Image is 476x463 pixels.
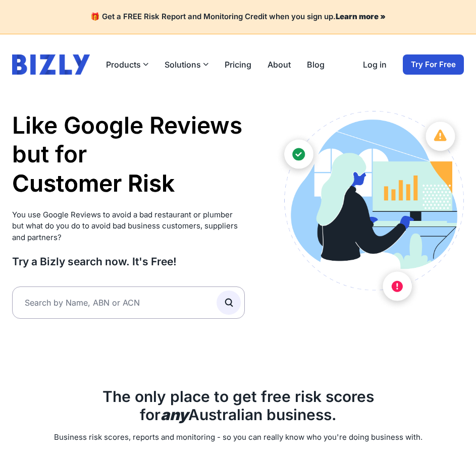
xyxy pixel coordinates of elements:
a: Learn more » [336,12,386,21]
p: You use Google Reviews to avoid a bad restaurant or plumber but what do you do to avoid bad busin... [12,209,245,244]
a: Log in [363,59,387,71]
input: Search by Name, ABN or ACN [12,286,245,319]
a: About [268,59,291,71]
h2: The only place to get free risk scores for Australian business. [12,387,464,424]
p: Business risk scores, reports and monitoring - so you can really know who you're doing business w... [12,432,464,443]
h4: 🎁 Get a FREE Risk Report and Monitoring Credit when you sign up. [12,12,464,22]
h3: Try a Bizly search now. It's Free! [12,255,245,268]
a: Pricing [225,59,251,71]
b: any [161,406,188,424]
a: Blog [307,59,325,71]
h1: Like Google Reviews but for [12,111,245,198]
button: Solutions [165,59,208,71]
a: Try For Free [403,54,464,75]
li: Customer Risk [12,169,175,198]
button: Products [106,59,148,71]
